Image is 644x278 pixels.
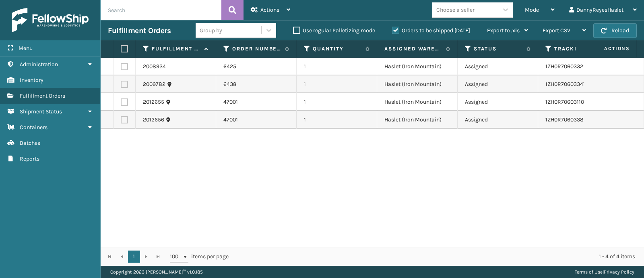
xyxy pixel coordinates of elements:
[200,26,222,35] div: Group by
[297,58,377,75] td: 1
[216,58,297,75] td: 6425
[575,266,634,278] div: |
[110,266,203,278] p: Copyright 2023 [PERSON_NAME]™ v 1.0.185
[12,8,89,32] img: logo
[297,93,377,111] td: 1
[216,75,297,93] td: 6438
[19,45,33,52] span: Menu
[392,27,470,34] label: Orders to be shipped [DATE]
[232,45,281,52] label: Order Number
[216,111,297,129] td: 47001
[20,124,47,131] span: Containers
[579,42,635,55] span: Actions
[170,251,229,263] span: items per page
[20,92,65,99] span: Fulfillment Orders
[384,45,442,52] label: Assigned Warehouse
[525,6,539,13] span: Mode
[240,253,635,261] div: 1 - 4 of 4 items
[554,45,603,52] label: Tracking Number
[545,116,604,123] a: 1ZH0R7060338686889
[377,58,458,75] td: Haslet (Iron Mountain)
[20,108,62,115] span: Shipment Status
[20,61,58,68] span: Administration
[458,58,538,75] td: Assigned
[170,253,182,261] span: 100
[545,81,602,88] a: 1ZH0R7060334780079
[293,27,375,34] label: Use regular Palletizing mode
[604,269,634,275] a: Privacy Policy
[260,6,279,13] span: Actions
[143,116,164,124] a: 2012656
[128,251,140,263] a: 1
[543,27,570,34] span: Export CSV
[143,98,164,106] a: 2012655
[377,111,458,129] td: Haslet (Iron Mountain)
[297,111,377,129] td: 1
[545,98,598,105] a: 1ZH0R7060311081153
[143,80,165,88] a: 2009782
[377,93,458,111] td: Haslet (Iron Mountain)
[436,6,475,14] div: Choose a seller
[474,45,522,52] label: Status
[20,155,39,162] span: Reports
[216,93,297,111] td: 47001
[20,140,40,146] span: Batches
[575,269,603,275] a: Terms of Use
[593,23,637,38] button: Reload
[108,26,171,36] h3: Fulfillment Orders
[143,63,166,71] a: 2008934
[458,75,538,93] td: Assigned
[545,63,602,70] a: 1ZH0R7060332166086
[458,93,538,111] td: Assigned
[152,45,200,52] label: Fulfillment Order Id
[487,27,520,34] span: Export to .xls
[458,111,538,129] td: Assigned
[297,75,377,93] td: 1
[313,45,361,52] label: Quantity
[377,75,458,93] td: Haslet (Iron Mountain)
[20,77,43,84] span: Inventory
